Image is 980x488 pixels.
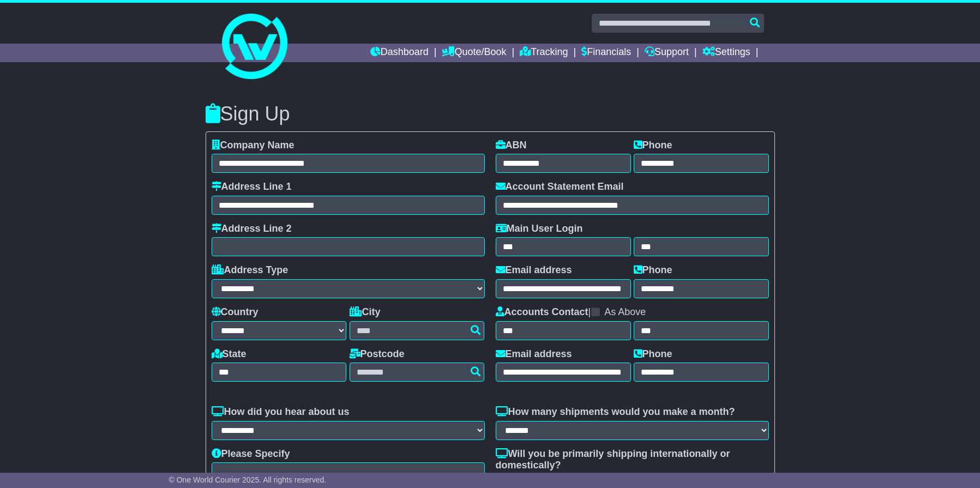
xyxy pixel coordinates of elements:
div: | [496,306,769,321]
label: Country [212,306,258,318]
label: Main User Login [496,223,583,235]
a: Support [645,44,689,62]
label: Postcode [350,348,405,360]
label: Phone [634,140,672,152]
label: Address Line 1 [212,181,292,193]
label: State [212,348,246,360]
label: Email address [496,264,572,276]
label: As Above [604,306,646,318]
a: Tracking [520,44,568,62]
span: © One World Courier 2025. All rights reserved. [169,475,327,484]
label: ABN [496,140,527,152]
label: Please Specify [212,448,290,460]
h3: Sign Up [206,103,775,125]
a: Quote/Book [442,44,506,62]
a: Settings [702,44,750,62]
label: How many shipments would you make a month? [496,406,735,418]
label: Email address [496,348,572,360]
label: Account Statement Email [496,181,624,193]
label: Phone [634,348,672,360]
a: Dashboard [370,44,429,62]
a: Financials [581,44,631,62]
label: Company Name [212,140,294,152]
label: Address Line 2 [212,223,292,235]
label: How did you hear about us [212,406,350,418]
label: Accounts Contact [496,306,588,318]
label: Phone [634,264,672,276]
label: City [350,306,381,318]
label: Address Type [212,264,288,276]
label: Will you be primarily shipping internationally or domestically? [496,448,769,472]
